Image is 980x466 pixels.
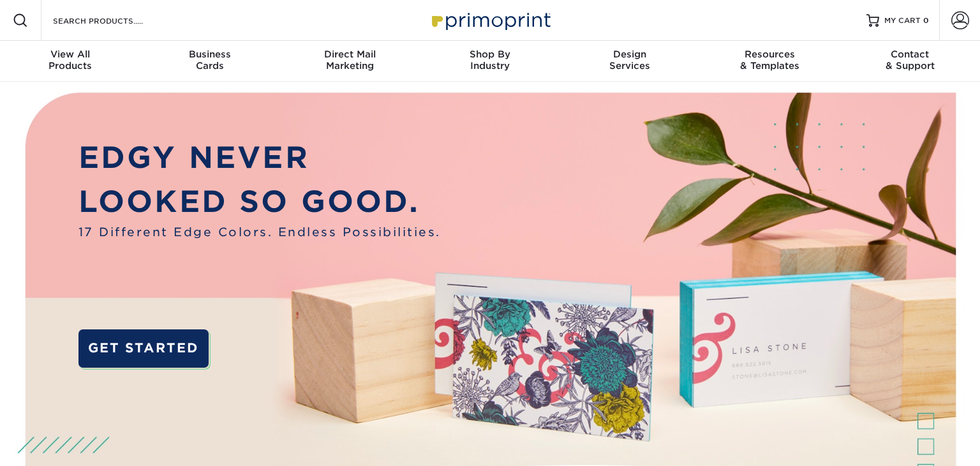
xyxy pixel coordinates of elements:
span: 17 Different Edge Colors. Endless Possibilities. [78,223,441,241]
img: Primoprint [426,6,554,34]
div: Industry [420,49,560,71]
input: SEARCH PRODUCTS..... [52,13,176,28]
div: Services [560,49,700,71]
span: Business [140,49,279,60]
div: & Templates [700,49,840,71]
div: Marketing [280,49,420,71]
div: & Support [840,49,980,71]
span: Direct Mail [280,49,420,60]
div: Cards [140,49,279,71]
a: BusinessCards [140,41,279,82]
a: Contact& Support [840,41,980,82]
span: MY CART [884,15,921,26]
a: Direct MailMarketing [280,41,420,82]
a: Shop ByIndustry [420,41,560,82]
span: Design [560,49,700,60]
a: GET STARTED [78,329,209,368]
p: LOOKED SO GOOD. [78,179,441,223]
span: Resources [700,49,840,60]
span: Contact [840,49,980,60]
a: DesignServices [560,41,700,82]
p: EDGY NEVER [78,135,441,179]
span: 0 [923,16,929,25]
a: Resources& Templates [700,41,840,82]
span: Shop By [420,49,560,60]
